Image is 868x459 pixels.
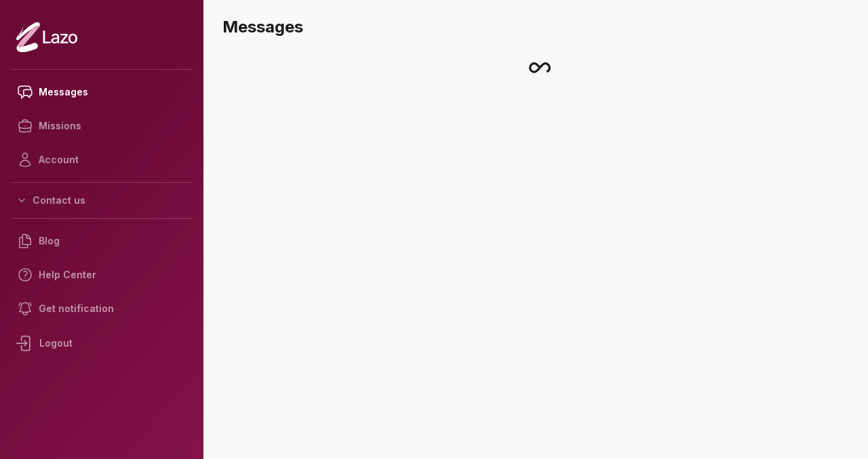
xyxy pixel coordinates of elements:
div: Logout [11,326,193,361]
a: Missions [11,109,193,143]
a: Get notification [11,292,193,326]
a: Messages [11,75,193,109]
a: Account [11,143,193,177]
a: Blog [11,224,193,258]
button: Contact us [11,188,193,213]
a: Help Center [11,258,193,292]
h3: Messages [222,16,857,38]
